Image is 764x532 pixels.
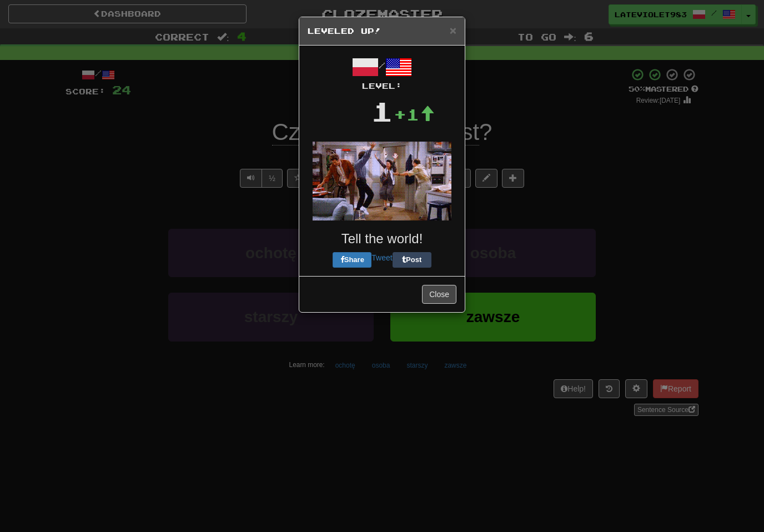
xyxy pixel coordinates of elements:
div: +1 [394,103,435,126]
button: Close [422,285,456,304]
button: Post [393,252,431,268]
h3: Tell the world! [308,232,456,246]
button: Share [333,252,371,268]
div: Level: [308,81,456,92]
h5: Leveled Up! [308,26,456,37]
a: Tweet [371,253,392,262]
button: Close [450,24,456,36]
div: 1 [371,92,394,131]
span: × [450,24,456,37]
div: / [308,54,456,92]
img: seinfeld-ebe603044fff2fd1d3e1949e7ad7a701fffed037ac3cad15aebc0dce0abf9909.gif [313,142,451,220]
